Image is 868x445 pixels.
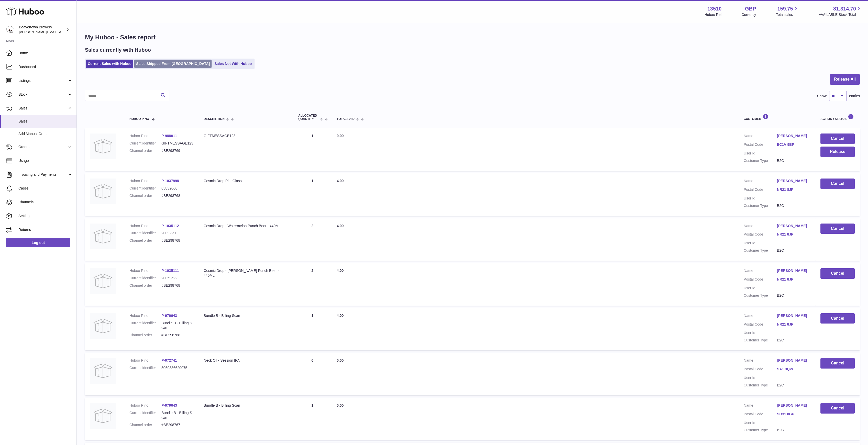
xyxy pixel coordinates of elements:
[161,422,193,427] dd: #BE298767
[298,114,318,121] span: ALLOCATED Quantity
[19,30,130,34] span: [PERSON_NAME][EMAIL_ADDRESS][PERSON_NAME][DOMAIN_NAME]
[777,367,810,372] a: SA1 3QW
[744,412,777,418] dt: Postal Code
[90,403,116,429] img: no-photo.jpg
[129,358,161,363] dt: Huboo P no
[293,173,332,216] td: 1
[777,268,810,273] a: [PERSON_NAME]
[777,133,810,138] a: [PERSON_NAME]
[777,412,810,417] a: SO31 8GP
[777,358,810,363] a: [PERSON_NAME]
[161,403,177,407] a: P-979643
[129,410,161,420] dt: Current identifier
[18,227,73,232] span: Returns
[204,117,225,121] span: Description
[744,277,777,283] dt: Postal Code
[833,5,856,12] span: 81,314.70
[744,151,777,156] dt: User Id
[705,12,722,17] div: Huboo Ref
[161,410,193,420] dd: Bundle B - Billing Scan
[6,26,14,34] img: Matthew.McCormack@beavertownbrewery.co.uk
[134,60,212,68] a: Sales Shipped From [GEOGRAPHIC_DATA]
[820,313,855,324] button: Cancel
[777,158,810,163] dd: B2C
[18,92,67,97] span: Stock
[337,358,344,362] span: 0.00
[204,179,288,183] div: Cosmic Drop Pint Glass
[161,365,193,370] dd: 5060386620075
[777,293,810,298] dd: B2C
[777,403,810,408] a: [PERSON_NAME]
[817,94,827,98] label: Show
[18,131,73,136] span: Add Manual Order
[744,313,777,319] dt: Name
[744,142,777,148] dt: Postal Code
[161,231,193,236] dd: 20092290
[161,224,179,228] a: P-1035112
[90,224,116,249] img: no-photo.jpg
[337,134,344,138] span: 0.00
[744,375,777,380] dt: User Id
[777,5,793,12] span: 159.75
[18,172,67,177] span: Invoicing and Payments
[744,179,777,185] dt: Name
[744,232,777,238] dt: Postal Code
[204,358,288,363] div: Neck Oil - Session IPA
[293,218,332,261] td: 2
[777,187,810,192] a: NR21 8JP
[744,286,777,291] dt: User Id
[744,403,777,409] dt: Name
[129,179,161,183] dt: Huboo P no
[293,308,332,351] td: 1
[820,403,855,414] button: Cancel
[90,133,116,159] img: no-photo.jpg
[744,358,777,364] dt: Name
[129,141,161,146] dt: Current identifier
[777,313,810,318] a: [PERSON_NAME]
[777,142,810,147] a: EC1V 9BP
[18,214,73,218] span: Settings
[744,268,777,274] dt: Name
[744,114,810,121] div: Customer
[161,269,179,273] a: P-1035111
[744,158,777,163] dt: Customer Type
[820,147,855,157] button: Release
[776,12,799,17] span: Total sales
[213,60,254,68] a: Sales Not With Huboo
[777,224,810,228] a: [PERSON_NAME]
[777,338,810,343] dd: B2C
[776,5,799,17] a: 159.75 Total sales
[129,231,161,236] dt: Current identifier
[129,224,161,228] dt: Huboo P no
[777,277,810,282] a: NR21 8JP
[129,148,161,153] dt: Channel order
[161,276,193,281] dd: 20059522
[293,398,332,440] td: 1
[777,232,810,237] a: NR21 8JP
[742,12,756,17] div: Currency
[337,269,344,273] span: 4.00
[129,321,161,330] dt: Current identifier
[204,268,288,278] div: Cosmic Drop - [PERSON_NAME] Punch Beer - 440ML
[90,179,116,204] img: no-photo.jpg
[777,203,810,208] dd: B2C
[820,268,855,279] button: Cancel
[204,403,288,408] div: Bundle B - Billing Scan
[161,179,179,183] a: P-1037998
[85,47,151,53] h2: Sales currently with Huboo
[820,224,855,234] button: Cancel
[744,203,777,208] dt: Customer Type
[129,422,161,427] dt: Channel order
[129,193,161,198] dt: Channel order
[777,428,810,432] dd: B2C
[6,238,70,247] a: Log out
[293,263,332,306] td: 2
[90,358,116,384] img: no-photo.jpg
[129,283,161,288] dt: Channel order
[293,353,332,395] td: 6
[129,313,161,318] dt: Huboo P no
[161,193,193,198] dd: #BE298768
[18,119,73,124] span: Sales
[161,148,193,153] dd: #BE298769
[18,158,73,163] span: Usage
